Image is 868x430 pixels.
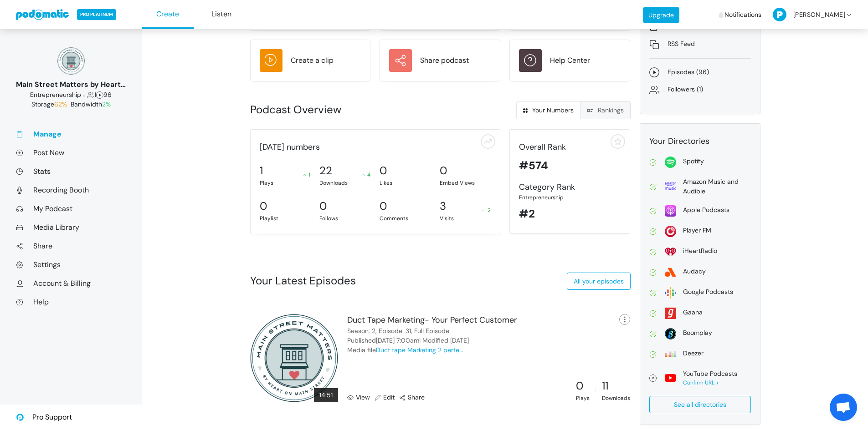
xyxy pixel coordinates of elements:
[649,287,751,298] a: Google Podcasts
[649,135,751,147] div: Your Directories
[30,91,81,99] span: Business: Entrepreneurship
[649,85,751,95] a: Followers (1)
[347,393,370,402] a: View
[649,177,751,196] a: Amazon Music and Audible
[420,55,469,66] div: Share podcast
[260,198,267,214] div: 0
[665,308,676,319] img: gaana-acdc428d6f3a8bcf3dfc61bc87d1a5ed65c1dda5025f5609f03e44ab3dd96560.svg
[16,223,126,232] a: Media Library
[319,179,370,187] div: Downloads
[102,100,111,108] span: 2%
[602,394,630,402] div: Downloads
[142,0,194,29] a: Create
[683,379,737,387] div: Confirm URL >
[519,181,621,193] div: Category Rank
[71,100,111,108] span: Bandwidth
[16,260,126,269] a: Settings
[683,246,717,256] div: iHeartRadio
[649,205,751,217] a: Apple Podcasts
[665,246,676,258] img: i_heart_radio-0fea502c98f50158959bea423c94b18391c60ffcc3494be34c3ccd60b54f1ade.svg
[440,198,446,214] div: 3
[793,1,845,28] span: [PERSON_NAME]
[380,179,431,187] div: Likes
[576,394,590,402] div: Plays
[250,101,436,118] div: Podcast Overview
[773,1,853,28] a: [PERSON_NAME]
[376,336,419,344] time: August 28, 2025 7:00am
[440,214,491,223] div: Visits
[440,179,491,187] div: Embed Views
[683,205,729,215] div: Apple Podcasts
[576,378,590,394] div: 0
[649,369,751,387] a: YouTube Podcasts Confirm URL >
[16,148,126,157] a: Post New
[602,378,630,394] div: 11
[16,90,126,100] div: 1 96
[347,326,449,336] div: Season: 2, Episode: 31, Full Episode
[665,205,676,217] img: apple-26106266178e1f815f76c7066005aa6211188c2910869e7447b8cdd3a6512788.svg
[649,67,751,77] a: Episodes (96)
[516,101,580,119] a: Your Numbers
[319,198,327,214] div: 0
[16,185,126,195] a: Recording Booth
[260,179,311,187] div: Plays
[250,273,356,289] div: Your Latest Episodes
[649,226,751,237] a: Player FM
[580,101,631,119] a: Rankings
[773,8,786,21] img: P-50-ab8a3cff1f42e3edaa744736fdbd136011fc75d0d07c0e6946c3d5a70d29199b.png
[683,349,704,358] div: Deezer
[347,314,517,326] div: Duct Tape Marketing- Your Perfect Customer
[399,393,425,402] a: Share
[665,157,676,168] img: spotify-814d7a4412f2fa8a87278c8d4c03771221523d6a641bdc26ea993aaf80ac4ffe.svg
[319,162,332,179] div: 22
[16,79,126,90] div: Main Street Matters by Heart on [GEOGRAPHIC_DATA]
[380,198,387,214] div: 0
[319,214,370,223] div: Follows
[649,396,751,413] a: See all directories
[440,162,447,179] div: 0
[389,49,491,72] a: Share podcast
[361,171,370,179] div: 4
[347,336,469,345] div: Published | Modified [DATE]
[683,226,711,235] div: Player FM
[665,349,676,360] img: deezer-17854ec532559b166877d7d89d3279c345eec2f597ff2478aebf0db0746bb0cd.svg
[87,91,94,99] span: Followers
[375,393,395,402] a: Edit
[16,297,126,307] a: Help
[96,91,103,99] span: Episodes
[519,193,621,202] div: Entrepreneurship
[16,278,126,288] a: Account & Billing
[57,47,85,75] img: 150x150_17130234.png
[77,9,116,20] span: PRO PLATINUM
[683,267,706,276] div: Audacy
[31,100,69,108] span: Storage
[683,177,751,196] div: Amazon Music and Audible
[519,206,621,222] div: #2
[649,39,751,49] a: RSS Feed
[649,267,751,278] a: Audacy
[260,162,263,179] div: 1
[347,345,463,355] div: Media file
[683,328,712,338] div: Boomplay
[683,369,737,379] div: YouTube Podcasts
[16,167,126,176] a: Stats
[16,241,126,251] a: Share
[665,287,676,298] img: google-2dbf3626bd965f54f93204bbf7eeb1470465527e396fa5b4ad72d911f40d0c40.svg
[724,1,761,28] span: Notifications
[550,55,590,66] div: Help Center
[380,162,387,179] div: 0
[195,0,247,29] a: Listen
[380,214,431,223] div: Comments
[250,314,339,402] img: 300x300_17130234.png
[649,157,751,168] a: Spotify
[260,214,311,223] div: Playlist
[643,7,679,23] a: Upgrade
[665,372,676,384] img: youtube-a762549b032a4d8d7c7d8c7d6f94e90d57091a29b762dad7ef63acd86806a854.svg
[665,181,676,192] img: amazon-69639c57110a651e716f65801135d36e6b1b779905beb0b1c95e1d99d62ebab9.svg
[303,171,310,179] div: 1
[649,328,751,339] a: Boomplay
[314,388,338,402] div: 14:51
[665,267,676,278] img: audacy-5d0199fadc8dc77acc7c395e9e27ef384d0cbdead77bf92d3603ebf283057071.svg
[649,308,751,319] a: Gaana
[255,141,496,153] div: [DATE] numbers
